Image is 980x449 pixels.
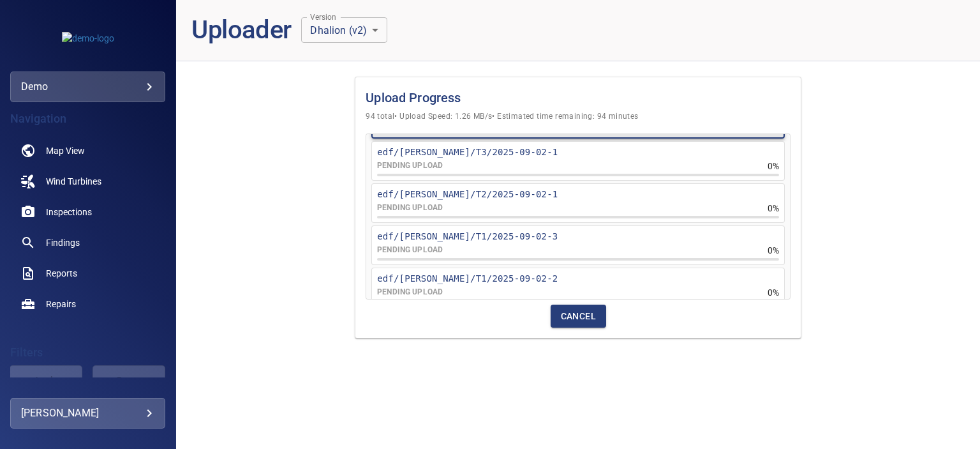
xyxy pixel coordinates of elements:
span: Findings [46,236,80,249]
div: The inspection is queued and waiting to be uploaded. [377,287,443,298]
p: edf/[PERSON_NAME]/T2/2025-09-02-1 [377,188,779,201]
div: The inspection is queued and waiting to be uploaded. [377,202,443,213]
p: 0% [768,244,779,257]
div: The inspection is queued and waiting to be uploaded. [377,160,443,171]
span: Wind Turbines [46,175,101,188]
div: demo [21,77,154,97]
p: PENDING UPLOAD [377,202,443,213]
span: Map View [46,144,85,157]
p: edf/[PERSON_NAME]/T3/2025-09-02-1 [377,146,779,158]
div: [PERSON_NAME] [21,403,154,423]
h4: Filters [10,346,165,359]
p: 0% [768,286,779,299]
h1: Uploader [191,15,291,45]
img: demo-logo [62,32,114,45]
p: PENDING UPLOAD [377,287,443,298]
span: Cancel [561,308,596,324]
p: PENDING UPLOAD [377,160,443,171]
a: inspections noActive [10,197,165,227]
div: demo [10,72,165,102]
p: 0% [768,160,779,172]
a: windturbines noActive [10,166,165,197]
span: Reports [46,267,77,280]
p: edf/[PERSON_NAME]/T1/2025-09-02-2 [377,272,779,285]
a: map noActive [10,135,165,166]
span: 94 total • Upload Speed: 1.26 MB/s • Estimated time remaining: 94 minutes [366,110,791,123]
a: repairs noActive [10,289,165,319]
p: PENDING UPLOAD [377,245,443,255]
h1: Upload Progress [366,88,791,108]
div: Dhalion (v2) [301,17,387,43]
span: Repairs [46,298,76,310]
span: Inspections [46,206,92,218]
p: edf/[PERSON_NAME]/T1/2025-09-02-3 [377,230,779,243]
a: reports noActive [10,258,165,289]
button: Cancel [551,305,606,328]
h4: Navigation [10,112,165,125]
div: The inspection is queued and waiting to be uploaded. [377,245,443,255]
p: 0% [768,202,779,215]
a: findings noActive [10,227,165,258]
